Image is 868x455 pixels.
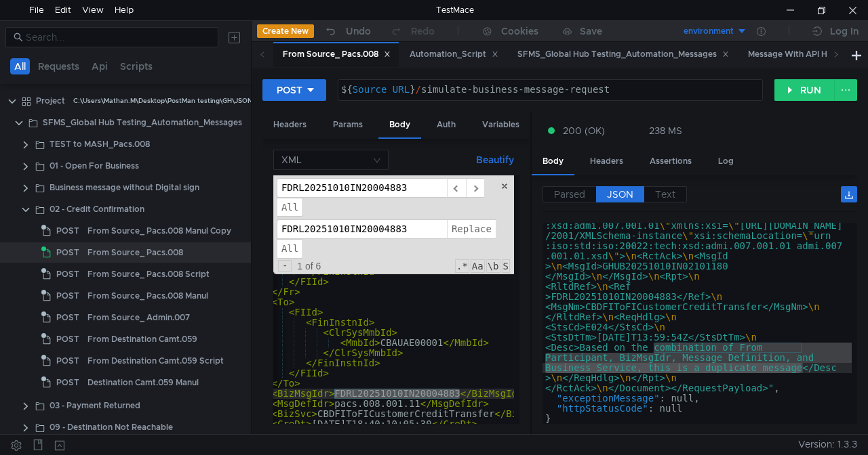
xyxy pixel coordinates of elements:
span: POST [56,351,79,371]
button: POST [262,79,326,101]
div: From Source_ Admin.007 [87,307,190,328]
span: Whole Word Search [486,259,500,273]
div: Auth [426,112,467,137]
button: All [10,58,30,74]
div: Redo [411,23,435,39]
span: RegExp Search [455,259,469,273]
div: Destination Camt.059 Manul [87,372,199,393]
div: SFMS_Global Hub Testing_Automation_Messages [517,47,729,62]
span: POST [56,221,79,241]
button: Redo [380,21,444,41]
span: Text [655,188,675,200]
span: POST [56,372,79,393]
span: POST [56,264,79,284]
div: SFMS_Global Hub Testing_Automation_Messages [43,112,242,133]
span: POST [56,307,79,328]
div: Automation_Script [410,47,498,62]
div: Business message without Digital sign [50,177,199,198]
div: POST [277,83,302,97]
div: From Source_ Pacs.008 Manul Copy [87,221,231,241]
div: 09 - Destination Not Reachable [50,417,173,437]
button: Beautify [471,152,519,168]
div: Headers [262,112,317,137]
input: Search for [277,178,447,198]
input: Replace with [277,219,447,239]
button: environment [653,20,747,42]
span: Alt-Enter [277,198,303,217]
span: All [277,239,303,259]
div: From Source_ Pacs.008 Manul [87,286,208,306]
div: Variables [471,112,530,137]
div: Cookies [501,23,538,39]
button: RUN [774,79,835,101]
div: Log In [830,23,859,39]
div: 01 - Open For Business [50,156,139,176]
div: Headers [579,149,634,174]
button: Scripts [116,58,157,74]
div: Save [580,26,602,36]
span: 200 (OK) [563,123,605,138]
div: Log [707,149,745,174]
div: Params [322,112,374,137]
span: Version: 1.3.3 [798,435,857,454]
div: TEST to MASH_Pacs.008 [50,134,150,154]
span: CaseSensitive Search [471,259,485,273]
div: 03 - Payment Returned [50,395,140,416]
div: Undo [346,23,371,39]
button: Api [87,58,112,74]
div: From Source_ Pacs.008 [283,47,391,62]
div: Body [378,112,421,139]
span: Replace [447,219,496,239]
button: Requests [34,58,83,74]
span: 1 of 6 [292,261,326,272]
div: From Destination Camt.059 [87,329,197,349]
span: Search In Selection [502,259,510,273]
div: Message With API Header [748,47,863,62]
button: Undo [314,21,380,41]
span: ​ [447,178,466,198]
div: Project [36,91,65,111]
span: POST [56,242,79,263]
input: Search... [26,30,210,45]
span: POST [56,286,79,306]
span: Toggle Replace mode [278,260,292,272]
div: C:\Users\Mathan.M\Desktop\PostMan testing\GH\JSON File\TestMace\Project [73,91,324,111]
div: 238 MS [649,125,682,137]
div: Assertions [639,149,703,174]
div: 02 - Credit Confirmation [50,199,144,219]
div: From Source_ Pacs.008 Script [87,264,210,284]
span: Parsed [554,188,585,200]
span: POST [56,329,79,349]
div: From Source_ Pacs.008 [87,242,183,263]
div: environment [684,25,734,38]
button: Create New [257,24,314,38]
div: From Destination Camt.059 Script [87,351,224,371]
span: JSON [607,188,633,200]
div: Body [532,149,574,175]
span: ​ [466,178,485,198]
